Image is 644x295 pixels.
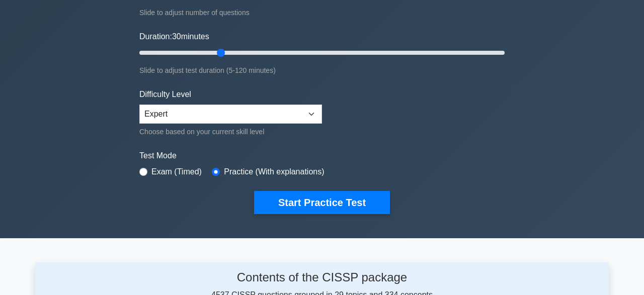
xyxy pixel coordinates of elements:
label: Duration: minutes [139,31,209,43]
span: 30 [172,32,181,41]
h4: Contents of the CISSP package [119,270,525,285]
div: Choose based on your current skill level [139,126,322,138]
label: Test Mode [139,150,505,162]
button: Start Practice Test [254,191,390,214]
div: Slide to adjust number of questions [139,7,505,19]
label: Exam (Timed) [151,166,202,178]
label: Practice (With explanations) [224,166,324,178]
label: Difficulty Level [139,88,191,101]
div: Slide to adjust test duration (5-120 minutes) [139,64,505,76]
